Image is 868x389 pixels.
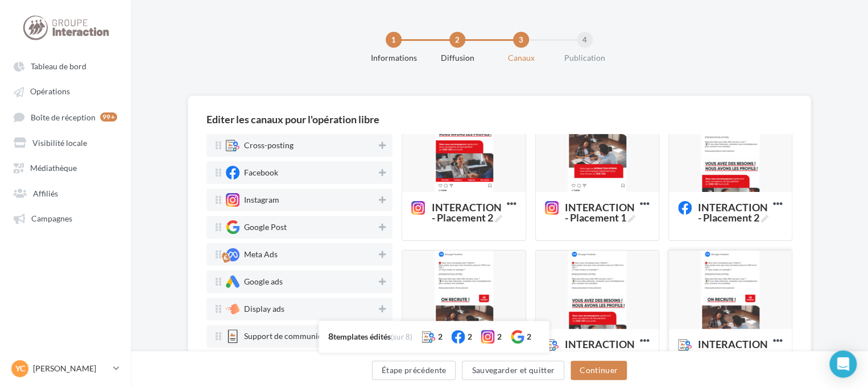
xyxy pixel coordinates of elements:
[545,202,640,215] span: INTERACTION - Placement 1
[438,331,443,342] div: 2
[244,250,278,258] div: Meta Ads
[411,202,506,215] span: INTERACTION - Placement 2
[33,188,58,198] span: Affiliés
[698,339,768,359] span: INTERACTION - Placement 1
[31,112,96,122] span: Boîte de réception
[33,363,109,374] p: [PERSON_NAME]
[9,358,122,379] a: YC [PERSON_NAME]
[468,331,472,342] div: 2
[357,52,430,64] div: Informations
[244,305,284,313] div: Display ads
[15,363,25,374] span: YC
[565,202,635,223] span: INTERACTION - Placement 1
[333,332,390,341] span: templates édités
[244,169,278,177] div: Facebook
[7,106,124,127] a: Boîte de réception 99+
[548,52,621,64] div: Publication
[7,157,124,177] a: Médiathèque
[31,214,72,223] span: Campagnes
[244,141,294,149] div: Cross-posting
[7,207,124,228] a: Campagnes
[449,32,465,48] div: 2
[431,202,502,223] span: INTERACTION - Placement 2
[31,61,86,71] span: Tableau de bord
[497,331,502,342] div: 2
[30,87,70,97] span: Opérations
[545,339,640,352] span: INTERACTION - Placement 2
[244,196,279,204] div: Instagram
[571,361,627,380] button: Continuer
[513,32,529,48] div: 3
[244,332,340,340] div: Support de communication
[698,202,768,223] span: INTERACTION - Placement 2
[372,361,456,380] button: Étape précédente
[565,339,635,359] span: INTERACTION - Placement 2
[7,182,124,203] a: Affiliés
[328,331,333,341] span: 8
[462,361,564,380] button: Sauvegarder et quitter
[244,223,287,231] div: Google Post
[206,114,379,124] div: Editer les canaux pour l'opération libre
[30,163,77,173] span: Médiathèque
[577,32,593,48] div: 4
[678,339,773,352] span: INTERACTION - Placement 1
[244,278,283,286] div: Google ads
[527,331,531,342] div: 2
[829,350,857,378] div: Open Intercom Messenger
[7,132,124,152] a: Visibilité locale
[485,52,557,64] div: Canaux
[7,81,124,101] a: Opérations
[7,56,124,76] a: Tableau de bord
[421,52,494,64] div: Diffusion
[100,112,117,122] div: 99+
[678,202,773,215] span: INTERACTION - Placement 2
[390,332,412,341] span: (sur 8)
[32,137,87,147] span: Visibilité locale
[386,32,402,48] div: 1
